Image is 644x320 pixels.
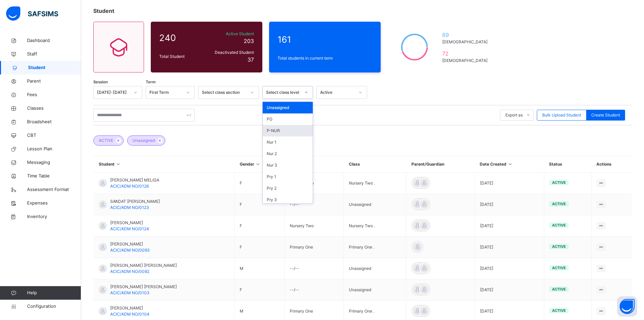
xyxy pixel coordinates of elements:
span: Messaging [27,159,81,166]
td: --/-- [285,279,344,301]
span: Broadsheet [27,119,81,125]
i: Sort in Ascending Order [255,162,261,167]
td: F [235,215,285,237]
span: Fees [27,91,81,98]
span: active [552,265,566,270]
span: [DEMOGRAPHIC_DATA] [442,58,491,64]
span: Bulk Upload Student [542,112,581,118]
div: Total Student [158,52,204,61]
td: F [235,237,285,258]
span: Total students in current term [278,55,372,61]
th: Level [285,156,344,173]
span: ACIC/ADM NO/0103 [110,290,149,295]
span: [PERSON_NAME] [PERSON_NAME] [110,262,177,269]
td: F [235,194,285,215]
div: Unassigned [263,102,313,113]
td: --/-- [285,194,344,215]
span: active [552,180,566,185]
span: Term [146,79,156,85]
span: Dashboard [27,37,81,44]
div: Pry 2 [263,183,313,194]
th: Actions [591,156,632,173]
span: ACIC/ADM NO/0124 [110,226,149,231]
th: Date Created [475,156,544,173]
span: [PERSON_NAME] [110,305,149,311]
div: Pry 1 [263,171,313,183]
span: Unassigned [133,137,155,144]
td: Nursery Two [285,173,344,194]
span: 72 [442,49,491,58]
div: Pry 3 [263,194,313,206]
div: P-NUR [263,125,313,136]
i: Sort in Ascending Order [507,162,513,167]
td: [DATE] [475,237,544,258]
div: Nur 2 [263,148,313,159]
th: Class [344,156,406,173]
td: [DATE] [475,194,544,215]
span: Deactivated Student [206,49,254,56]
button: Open asap [617,296,637,317]
span: Time Table [27,173,81,179]
td: Nursery Two . [344,173,406,194]
div: Select class level [266,89,301,95]
td: Primary One . [344,237,406,258]
td: Primary One [285,237,344,258]
span: active [552,244,566,249]
td: [DATE] [475,173,544,194]
td: Unassigned [344,258,406,279]
span: Inventory [27,213,81,220]
th: Status [544,156,591,173]
span: 161 [278,33,372,46]
span: [PERSON_NAME] [110,220,149,226]
td: F [235,173,285,194]
div: PG [263,113,313,125]
span: active [552,308,566,313]
div: Nur 3 [263,159,313,171]
div: Active [320,89,355,95]
span: ACIC/ADM NO/0093 [110,248,150,253]
span: 240 [159,31,202,44]
div: Select class section [202,89,246,95]
span: Parent [27,78,81,85]
span: Classes [27,105,81,112]
span: CBT [27,132,81,139]
td: F [235,279,285,301]
span: active [552,223,566,228]
span: [PERSON_NAME] [110,241,150,247]
span: 37 [247,56,254,63]
th: Gender [235,156,285,173]
span: ACIC/ADM NO/0126 [110,184,149,189]
span: Session [93,79,108,85]
th: Student [94,156,235,173]
span: ACIC/ADM NO/0092 [110,269,149,274]
span: active [552,287,566,292]
span: [PERSON_NAME] [PERSON_NAME] [110,284,177,290]
span: Create Student [591,112,620,118]
td: --/-- [285,258,344,279]
span: Lesson Plan [27,146,81,152]
td: Unassigned [344,279,406,301]
div: Nur 1 [263,136,313,148]
div: [DATE]-[DATE] [97,89,130,95]
i: Sort in Ascending Order [116,162,121,167]
td: [DATE] [475,258,544,279]
td: M [235,258,285,279]
span: SA’ADAT [PERSON_NAME] [110,198,160,205]
td: [DATE] [475,279,544,301]
span: Export as [505,112,523,118]
img: safsims [6,6,58,21]
span: Expenses [27,200,81,207]
td: Unassigned [344,194,406,215]
span: Student [93,7,114,14]
span: active [552,201,566,206]
span: [PERSON_NAME] MELIGA [110,177,159,183]
td: [DATE] [475,215,544,237]
span: Configuration [27,303,81,310]
span: Active Student [206,31,254,37]
span: ACIC/ADM NO/0104 [110,312,149,317]
span: Student [28,64,81,71]
td: Nursery Two [285,215,344,237]
span: 89 [442,31,491,39]
th: Parent/Guardian [406,156,475,173]
span: Help [27,290,81,296]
